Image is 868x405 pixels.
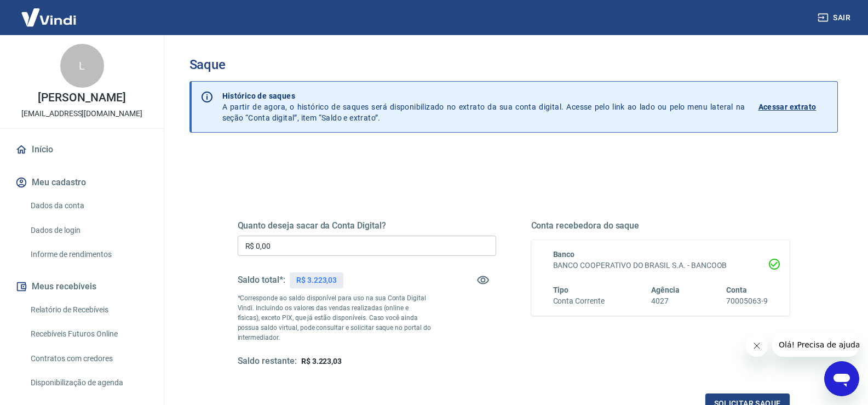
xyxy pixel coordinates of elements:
[815,8,855,28] button: Sair
[38,92,125,104] p: [PERSON_NAME]
[13,1,84,34] img: Vindi
[726,295,768,307] h6: 70005063-9
[222,90,745,123] p: A partir de agora, o histórico de saques será disponibilizado no extrato da sua conta digital. Ac...
[26,195,151,217] a: Dados da conta
[553,250,575,259] span: Banco
[26,372,151,394] a: Disponibilização de agenda
[758,101,817,112] p: Acessar extrato
[238,356,297,367] h5: Saldo restante:
[238,293,432,343] p: *Corresponde ao saldo disponível para uso na sua Conta Digital Vindi. Incluindo os valores das ve...
[553,260,768,271] h6: BANCO COOPERATIVO DO BRASIL S.A. - BANCOOB
[60,44,104,88] div: L
[26,219,151,242] a: Dados de login
[553,295,605,307] h6: Conta Corrente
[13,170,151,195] button: Meu cadastro
[531,220,790,231] h5: Conta recebedora do saque
[238,220,496,231] h5: Quanto deseja sacar da Conta Digital?
[13,275,151,299] button: Meus recebíveis
[26,299,151,321] a: Relatório de Recebíveis
[189,57,838,72] h3: Saque
[26,347,151,370] a: Contratos com credores
[301,357,342,366] span: R$ 3.223,03
[651,295,680,307] h6: 4027
[13,138,151,162] a: Início
[824,361,859,396] iframe: Botão para abrir a janela de mensagens
[772,333,859,357] iframe: Mensagem da empresa
[21,108,142,119] p: [EMAIL_ADDRESS][DOMAIN_NAME]
[758,90,829,123] a: Acessar extrato
[7,8,92,16] span: Olá! Precisa de ajuda?
[222,90,745,101] p: Histórico de saques
[296,275,337,286] p: R$ 3.223,03
[553,286,569,294] span: Tipo
[651,286,680,294] span: Agência
[238,275,285,286] h5: Saldo total*:
[726,286,747,294] span: Conta
[26,243,151,266] a: Informe de rendimentos
[746,335,768,357] iframe: Fechar mensagem
[26,323,151,345] a: Recebíveis Futuros Online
